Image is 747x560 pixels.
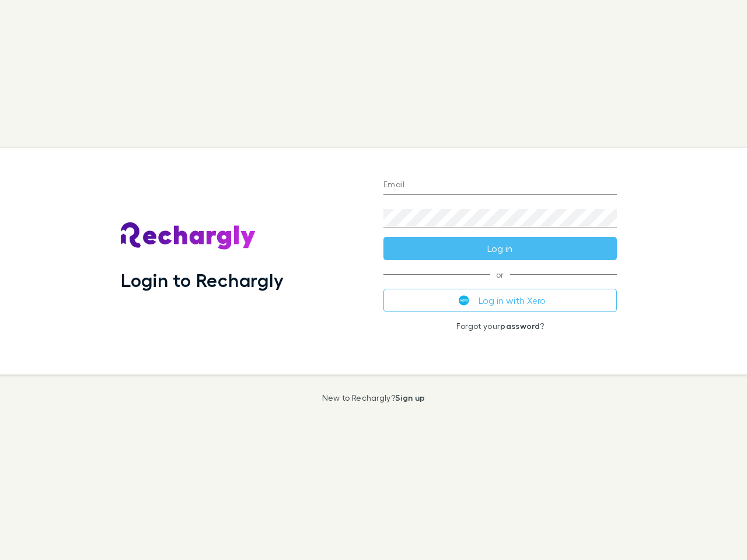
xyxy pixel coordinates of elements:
img: Rechargly's Logo [121,222,256,250]
a: Sign up [395,393,425,402]
button: Log in [383,237,617,260]
button: Log in with Xero [383,289,617,312]
span: or [383,274,617,275]
img: Xero's logo [459,295,469,306]
p: New to Rechargly? [322,393,425,402]
p: Forgot your ? [383,321,617,331]
a: password [500,321,540,331]
h1: Login to Rechargly [121,269,284,291]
